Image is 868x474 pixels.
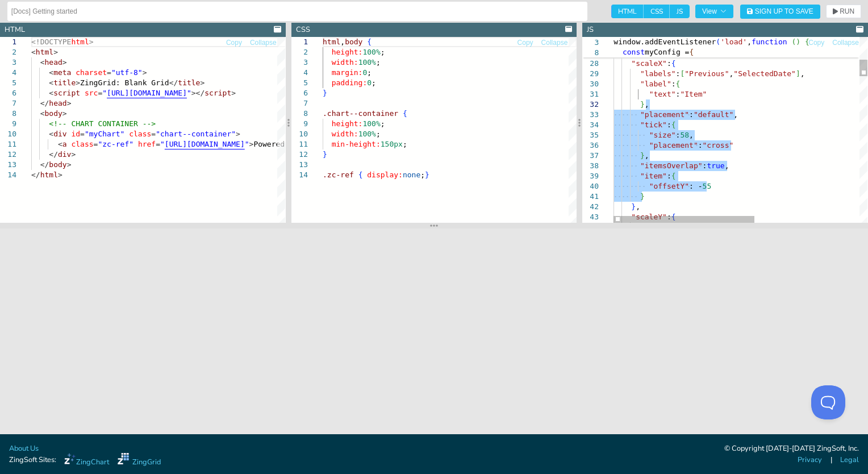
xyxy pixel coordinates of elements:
[640,161,703,170] span: "itemsOverlap"
[640,100,645,109] span: }
[582,140,599,151] div: 36
[632,213,667,221] span: "scaleY"
[226,38,243,48] button: Copy
[649,90,676,98] span: "text"
[670,5,690,18] span: JS
[291,78,308,88] div: 5
[362,119,380,128] span: 100%
[358,171,362,179] span: {
[76,68,107,77] span: charset
[62,109,67,118] span: >
[425,171,429,179] span: }
[49,119,156,128] span: <!-- CHART CONTAINER -->
[832,38,859,48] button: Collapse
[645,151,649,160] span: ,
[689,110,694,119] span: :
[582,130,599,140] div: 35
[582,120,599,130] div: 34
[796,69,800,78] span: ]
[226,39,242,46] span: Copy
[340,38,345,46] span: ,
[582,161,599,171] div: 38
[291,47,308,57] div: 2
[291,170,308,180] div: 14
[245,140,249,148] span: "
[291,139,308,149] div: 11
[129,130,151,138] span: class
[671,59,676,68] span: {
[85,130,124,138] span: "myChart"
[582,110,599,120] div: 33
[367,171,403,179] span: display:
[205,89,231,97] span: script
[640,110,689,119] span: "placement"
[143,68,147,77] span: >
[645,48,689,56] span: myConfig =
[372,78,376,87] span: ;
[403,171,420,179] span: none
[231,89,236,97] span: >
[291,88,308,98] div: 6
[323,150,327,159] span: }
[582,181,599,192] div: 40
[31,171,40,179] span: </
[640,172,667,180] span: "item"
[44,109,62,118] span: body
[98,140,133,148] span: "zc-ref"
[689,48,694,56] span: {
[640,80,671,88] span: "label"
[689,131,694,139] span: ,
[191,89,205,97] span: ></
[649,141,698,149] span: "placement"
[667,172,671,180] span: :
[644,5,670,18] span: CSS
[671,213,676,221] span: {
[76,78,80,87] span: >
[291,57,308,68] div: 3
[376,58,381,66] span: ;
[49,89,53,97] span: <
[582,151,599,161] div: 37
[98,89,102,97] span: =
[755,8,813,15] span: Sign Up to Save
[49,160,66,169] span: body
[49,130,53,138] span: <
[107,68,111,77] span: =
[102,89,107,97] span: "
[640,192,645,201] span: }
[420,171,425,179] span: ;
[367,68,372,77] span: ;
[791,38,796,46] span: (
[71,150,76,159] span: >
[826,5,861,18] button: RUN
[49,99,66,107] span: head
[380,48,385,56] span: ;
[582,192,599,202] div: 41
[58,140,62,148] span: <
[640,69,676,78] span: "labels"
[40,99,49,107] span: </
[80,130,85,138] span: =
[53,130,66,138] span: div
[291,98,308,109] div: 7
[5,24,25,35] div: HTML
[747,38,752,46] span: ,
[331,68,362,77] span: margin:
[403,109,407,118] span: {
[64,453,109,468] a: ZingChart
[160,140,165,148] span: "
[291,68,308,78] div: 4
[716,38,720,46] span: (
[811,385,845,419] iframe: Toggle Customer Support
[323,38,340,46] span: html
[187,89,191,97] span: "
[403,140,407,148] span: ;
[681,131,690,139] span: 58
[62,58,67,66] span: >
[323,109,398,118] span: .chart--container
[698,141,703,149] span: :
[138,140,156,148] span: href
[53,78,76,87] span: title
[44,58,62,66] span: head
[582,48,599,58] span: 8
